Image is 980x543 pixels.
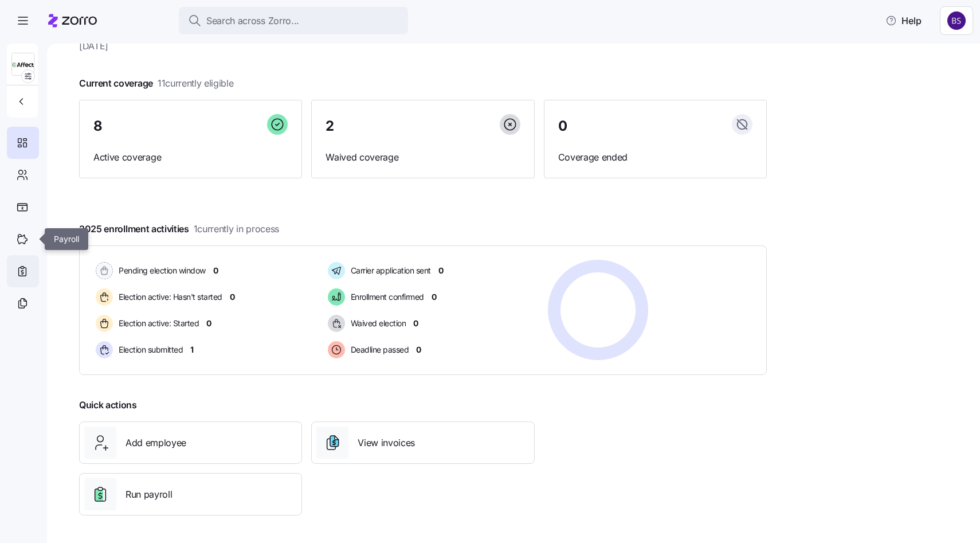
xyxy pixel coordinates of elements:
button: Help [876,9,931,32]
span: 11 currently eligible [158,76,234,91]
span: Carrier application sent [347,265,431,276]
img: Employer logo [12,53,34,76]
span: 0 [413,318,418,329]
span: Pending election window [115,265,206,276]
span: [DATE] [79,39,767,53]
span: Add employee [126,436,186,450]
span: 2025 enrollment activities [79,222,279,236]
span: 0 [206,318,211,329]
span: 1 currently in process [194,222,279,236]
span: Waived election [347,318,406,329]
span: 2 [326,119,334,133]
span: Election submitted [115,344,183,356]
span: 0 [432,291,437,303]
button: Search across Zorro... [179,7,408,34]
span: 0 [213,265,218,276]
span: Active coverage [93,150,288,165]
span: Run payroll [126,487,172,502]
img: 70e1238b338d2f51ab0eff200587d663 [947,11,966,30]
span: Help [885,14,922,28]
span: 1 [190,344,194,356]
span: Election active: Started [115,318,199,329]
span: 0 [416,344,421,356]
span: Quick actions [79,398,137,412]
span: 0 [438,265,444,276]
span: 8 [93,119,103,133]
span: Enrollment confirmed [347,291,424,303]
span: 0 [558,119,567,133]
span: Election active: Hasn't started [115,291,222,303]
span: Waived coverage [326,150,520,165]
span: Deadline passed [347,344,409,356]
span: View invoices [358,436,415,450]
span: 0 [230,291,235,303]
span: Search across Zorro... [206,14,299,28]
span: Current coverage [79,76,234,91]
span: Coverage ended [558,150,752,165]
